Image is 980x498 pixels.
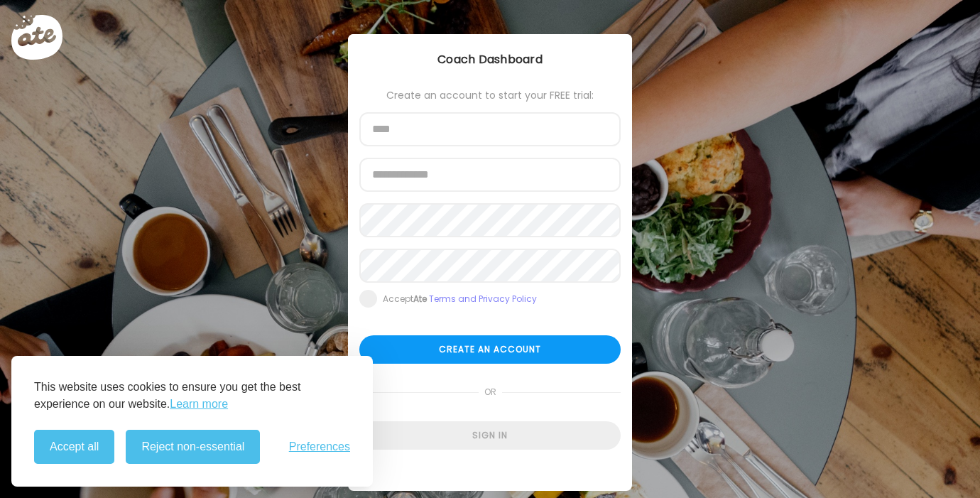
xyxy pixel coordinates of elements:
[479,378,502,406] span: or
[170,396,228,413] a: Learn more
[126,430,260,464] button: Reject non-essential
[429,293,537,305] a: Terms and Privacy Policy
[359,335,621,364] div: Create an account
[289,440,350,453] span: Preferences
[383,293,537,305] div: Accept
[359,421,621,450] div: Sign in
[359,90,621,101] div: Create an account to start your FREE trial:
[34,430,114,464] button: Accept all cookies
[348,51,632,68] div: Coach Dashboard
[413,293,427,305] b: Ate
[34,379,350,413] p: This website uses cookies to ensure you get the best experience on our website.
[289,440,350,453] button: Toggle preferences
